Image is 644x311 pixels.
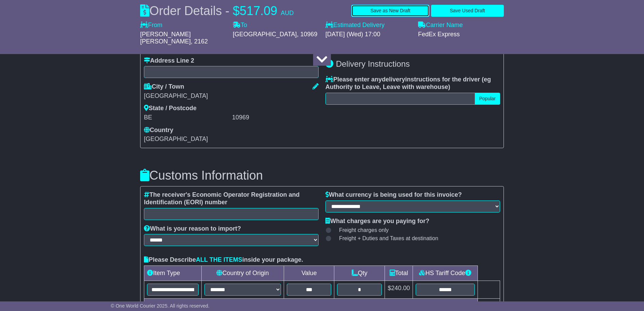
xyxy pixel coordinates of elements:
div: [DATE] (Wed) 17:00 [325,31,411,38]
div: [GEOGRAPHIC_DATA] [144,92,319,100]
label: What charges are you paying for? [325,218,429,225]
label: Carrier Name [418,22,463,29]
label: To [233,22,247,29]
span: AUD [281,10,294,16]
label: Estimated Delivery [325,22,411,29]
span: eg Authority to Leave, Leave with warehouse [325,76,491,90]
td: Value [284,265,334,281]
button: Save as New Draft [351,5,429,17]
td: Total [385,265,413,281]
label: Please enter any instructions for the driver ( ) [325,76,500,91]
span: Freight + Duties and Taxes at destination [339,235,438,242]
label: Country [144,127,173,134]
span: , 10969 [297,31,317,38]
td: $ [385,281,413,298]
td: HS Tariff Code [413,265,478,281]
label: From [140,22,162,29]
label: City / Town [144,83,184,91]
label: What is your reason to import? [144,225,241,233]
button: Save Used Draft [431,5,504,17]
span: [GEOGRAPHIC_DATA] [233,31,297,38]
button: Popular [475,93,500,105]
td: Item Type [144,265,202,281]
span: delivery [382,76,405,83]
label: The receiver's Economic Operator Registration and Identification (EORI) number [144,191,319,206]
span: [PERSON_NAME] [PERSON_NAME] [140,31,191,45]
label: Freight charges only [331,227,389,233]
label: What currency is being used for this invoice? [325,191,462,199]
span: ALL THE ITEMS [196,256,242,263]
label: State / Postcode [144,105,197,112]
div: FedEx Express [418,31,504,38]
td: Qty [334,265,385,281]
span: , 2162 [191,38,208,45]
label: Address Line 2 [144,57,194,65]
div: Order Details - [140,3,294,18]
h3: Customs Information [140,169,504,182]
span: 517.09 [240,4,277,18]
div: 10969 [232,114,319,121]
span: 240.00 [391,285,410,291]
span: $ [233,4,240,18]
div: BE [144,114,230,121]
td: Country of Origin [201,265,284,281]
span: © One World Courier 2025. All rights reserved. [111,303,210,309]
span: Delivery Instructions [336,59,410,68]
label: Please Describe inside your package. [144,256,303,264]
span: [GEOGRAPHIC_DATA] [144,135,208,142]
